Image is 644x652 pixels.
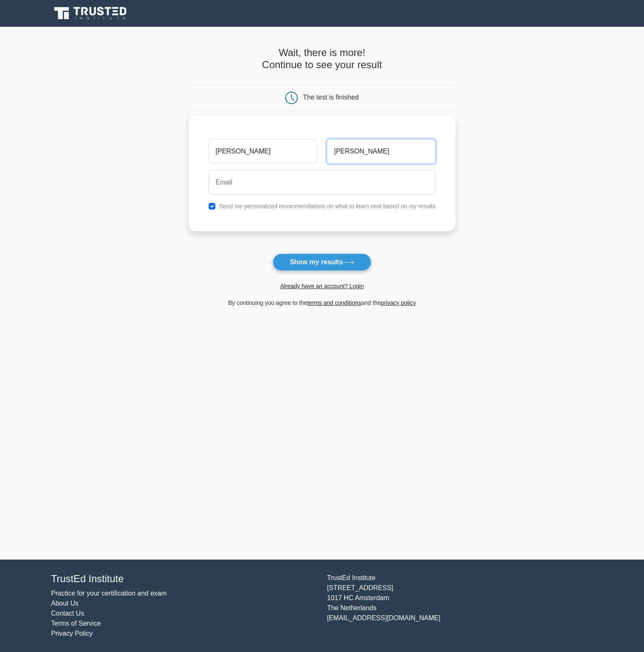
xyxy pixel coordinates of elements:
div: By continuing you agree to the and the [184,298,461,308]
input: Last name [327,139,435,164]
a: Privacy Policy [51,630,93,637]
a: privacy policy [381,299,416,306]
h4: Wait, there is more! Continue to see your result [189,47,456,71]
input: Email [209,170,436,194]
a: About Us [51,600,79,607]
a: Practice for your certification and exam [51,590,167,597]
div: TrustEd Institute [STREET_ADDRESS] 1017 HC Amsterdam The Netherlands [EMAIL_ADDRESS][DOMAIN_NAME] [322,573,598,639]
button: Show my results [273,253,371,271]
h4: TrustEd Institute [51,573,317,585]
a: Already have an account? Login [280,283,364,289]
input: First name [209,139,317,164]
div: The test is finished [303,94,359,101]
a: Terms of Service [51,620,101,627]
a: Contact Us [51,610,84,617]
label: Send me personalized recommendations on what to learn next based on my results [219,203,436,210]
a: terms and conditions [307,299,361,306]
